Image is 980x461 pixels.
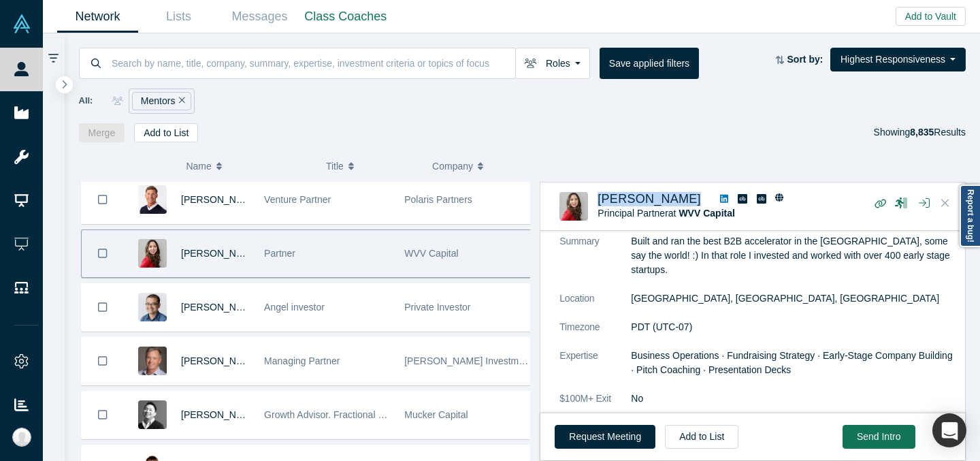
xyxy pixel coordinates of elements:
button: Save applied filters [600,48,699,79]
button: Add to Vault [896,7,966,26]
dt: $100M+ Exit [559,392,631,420]
span: Polaris Partners [404,194,472,205]
a: [PERSON_NAME] [181,355,259,366]
span: Angel investor [264,302,325,313]
button: Name [186,152,312,180]
button: Bookmark [82,230,124,277]
span: Principal Partner at [598,208,735,219]
strong: 8,835 [910,127,934,138]
img: Danielle D'Agostaro's Profile Image [138,239,167,268]
input: Search by name, title, company, summary, expertise, investment criteria or topics of focus [110,47,515,79]
img: Steve King's Profile Image [138,347,167,375]
span: All: [79,94,93,108]
img: Gary Swart's Profile Image [138,185,167,214]
img: Ally Hoang's Account [12,428,31,447]
span: Growth Advisor. Fractional CMO / Marketing Consultant. Founder of RevOptica. [264,409,600,420]
span: Partner [264,248,295,259]
a: [PERSON_NAME] [181,248,259,259]
a: Messages [219,1,300,33]
span: Name [186,152,211,180]
a: [PERSON_NAME] [598,192,701,206]
button: Add to List [134,123,198,142]
button: Bookmark [82,284,124,331]
span: Mucker Capital [404,409,468,420]
a: Class Coaches [300,1,391,33]
span: Managing Partner [264,355,340,366]
a: Report a bug! [960,185,980,247]
span: Title [326,152,344,180]
span: Venture Partner [264,194,331,205]
button: Request Meeting [555,425,655,449]
img: Danny Chee's Profile Image [138,293,167,321]
button: Remove Filter [175,93,185,109]
button: Send Intro [843,425,915,449]
button: Roles [515,48,590,79]
dd: PDT (UTC-07) [631,320,956,334]
button: Merge [79,123,125,142]
dd: [GEOGRAPHIC_DATA], [GEOGRAPHIC_DATA], [GEOGRAPHIC_DATA] [631,291,956,306]
a: [PERSON_NAME] [181,194,259,205]
span: WVV Capital [404,248,458,259]
span: [PERSON_NAME] Investments, LLC [404,355,559,366]
button: Title [326,152,418,180]
button: Close [935,193,955,214]
span: Private Investor [404,302,470,313]
span: Results [910,127,966,138]
a: Network [57,1,138,33]
span: Company [432,152,473,180]
button: Bookmark [82,176,124,223]
dt: Location [559,291,631,320]
img: Danielle D'Agostaro's Profile Image [559,192,588,221]
dt: Summary [559,234,631,291]
a: [PERSON_NAME] [181,302,259,313]
button: Bookmark [82,338,124,385]
div: Mentors [132,92,191,110]
span: Business Operations · Fundraising Strategy · Early-Stage Company Building · Pitch Coaching · Pres... [631,350,952,375]
a: Lists [138,1,219,33]
img: Alchemist Vault Logo [12,14,31,33]
strong: Sort by: [787,54,823,65]
button: Add to List [665,425,738,449]
dd: No [631,392,956,406]
button: Company [432,152,524,180]
dt: Timezone [559,320,631,349]
a: [PERSON_NAME] [181,409,259,420]
img: Tony Yang's Profile Image [138,400,167,429]
button: Highest Responsiveness [830,48,966,71]
a: WVV Capital [679,208,734,219]
dt: Expertise [559,349,631,392]
button: Bookmark [82,392,124,439]
p: Built and ran the best B2B accelerator in the [GEOGRAPHIC_DATA], some say the world! :) In that r... [631,234,956,277]
div: Showing [874,123,966,142]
